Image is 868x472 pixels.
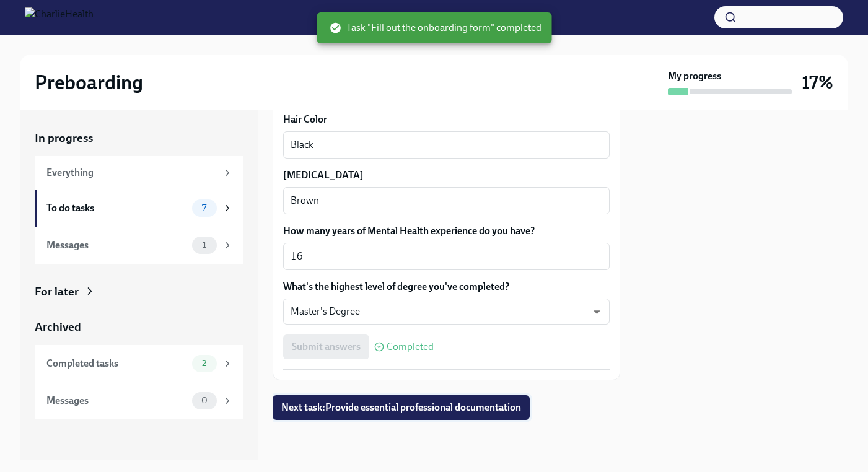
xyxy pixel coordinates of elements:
label: Hair Color [283,113,610,126]
div: Messages [46,238,187,252]
span: 1 [195,240,214,250]
a: In progress [35,130,243,146]
div: Completed tasks [46,357,187,370]
span: Completed [387,342,434,352]
h3: 17% [802,71,833,94]
strong: My progress [668,69,721,83]
img: CharlieHealth [25,7,94,27]
a: Everything [35,156,243,190]
div: To do tasks [46,201,187,215]
label: How many years of Mental Health experience do you have? [283,224,610,238]
label: [MEDICAL_DATA] [283,168,610,182]
label: What's the highest level of degree you've completed? [283,280,610,294]
div: For later [35,284,79,300]
span: Task "Fill out the onboarding form" completed [329,21,541,35]
div: Everything [46,166,217,180]
textarea: Black [291,138,602,152]
div: Messages [46,394,187,408]
span: 0 [194,396,215,405]
a: Messages0 [35,382,243,419]
textarea: Brown [291,193,602,208]
span: Next task : Provide essential professional documentation [281,401,521,414]
textarea: 16 [291,249,602,264]
div: Master's Degree [283,299,610,325]
span: 2 [195,359,214,368]
a: Archived [35,319,243,335]
span: 7 [195,203,214,212]
a: Completed tasks2 [35,345,243,382]
a: For later [35,284,243,300]
a: Messages1 [35,227,243,264]
a: To do tasks7 [35,190,243,227]
h2: Preboarding [35,70,143,95]
button: Next task:Provide essential professional documentation [273,395,530,420]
